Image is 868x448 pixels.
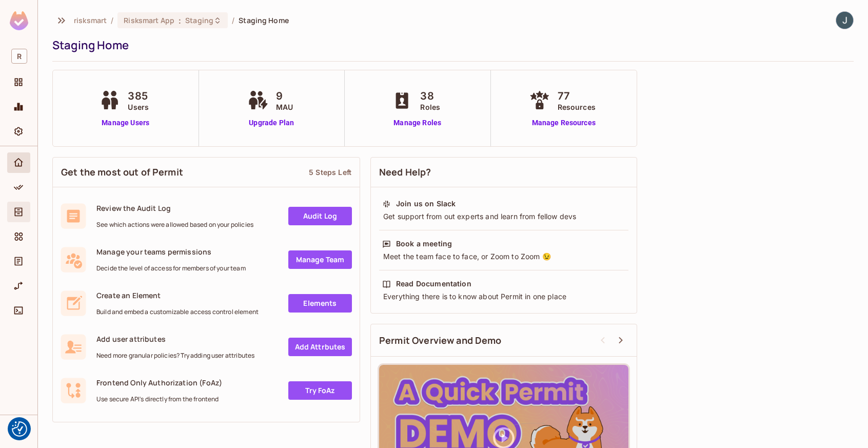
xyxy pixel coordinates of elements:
span: Staging Home [239,15,289,25]
span: Resources [558,102,596,112]
span: the active workspace [74,15,107,25]
div: Read Documentation [396,279,471,289]
span: See which actions were allowed based on your policies [96,221,253,229]
span: MAU [276,102,293,112]
span: Manage your teams permissions [96,247,246,257]
span: 77 [558,88,596,104]
span: Risksmart App [124,15,174,25]
span: 385 [128,88,149,104]
div: Home [7,152,30,173]
div: Monitoring [7,96,30,117]
a: Manage Team [288,250,352,269]
span: Build and embed a customizable access control element [96,308,259,316]
div: Elements [7,226,30,247]
a: Manage Roles [389,118,445,128]
a: Manage Users [97,118,154,128]
span: Get the most out of Permit [61,166,183,179]
div: Settings [7,121,30,142]
span: 9 [276,88,293,104]
li: / [111,15,113,25]
div: Directory [7,202,30,222]
div: Join us on Slack [396,199,456,209]
a: Audit Log [288,207,352,225]
div: Connect [7,300,30,321]
span: Add user attributes [96,334,254,344]
div: Workspace: risksmart [7,45,30,68]
div: Audit Log [7,251,30,271]
a: Try FoAz [288,381,352,400]
span: Frontend Only Authorization (FoAz) [96,378,222,387]
span: Need Help? [379,166,431,179]
div: 5 Steps Left [309,167,351,177]
span: : [178,16,182,25]
span: Decide the level of access for members of your team [96,264,246,272]
a: Add Attrbutes [288,338,352,356]
span: Roles [420,102,440,112]
img: Revisit consent button [12,421,27,437]
img: SReyMgAAAABJRU5ErkJggg== [10,11,28,30]
a: Elements [288,294,352,313]
span: Users [128,102,149,112]
span: Review the Audit Log [96,203,253,213]
span: R [11,49,27,64]
div: URL Mapping [7,276,30,296]
div: Everything there is to know about Permit in one place [382,291,625,302]
div: Meet the team face to face, or Zoom to Zoom 😉 [382,251,625,262]
div: Policy [7,177,30,198]
div: Help & Updates [7,421,30,442]
span: Use secure API's directly from the frontend [96,395,222,403]
span: Need more granular policies? Try adding user attributes [96,352,254,360]
img: James Dalton [836,12,853,29]
span: 38 [420,88,440,104]
a: Manage Resources [527,118,601,128]
span: Permit Overview and Demo [379,334,502,347]
span: Staging [185,15,213,25]
button: Consent Preferences [12,421,27,437]
div: Book a meeting [396,239,452,249]
span: Create an Element [96,290,259,300]
div: Get support from out experts and learn from fellow devs [382,211,625,222]
li: / [232,15,234,25]
div: Staging Home [52,37,849,53]
a: Upgrade Plan [245,118,298,128]
div: Projects [7,72,30,92]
